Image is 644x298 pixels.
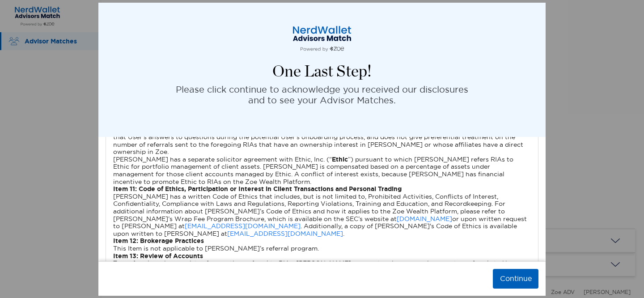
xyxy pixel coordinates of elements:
[113,252,203,260] b: Item 13: Review of Accounts
[397,215,452,223] a: [DOMAIN_NAME]
[493,269,538,289] button: Continue
[98,3,546,296] div: modal
[113,185,402,193] b: Item 11: Code of Ethics, Participation or Interest in Client Transactions and Personal Trading
[272,63,372,81] h4: One Last Step!
[277,25,367,52] img: logo
[227,230,343,238] a: [EMAIL_ADDRESS][DOMAIN_NAME]
[185,222,301,230] a: [EMAIL_ADDRESS][DOMAIN_NAME]
[332,155,348,163] b: Ethic
[113,237,204,245] b: Item 12: Brokerage Practices
[176,84,468,106] p: Please click continue to acknowledge you received our disclosures and to see your Advisor Matches.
